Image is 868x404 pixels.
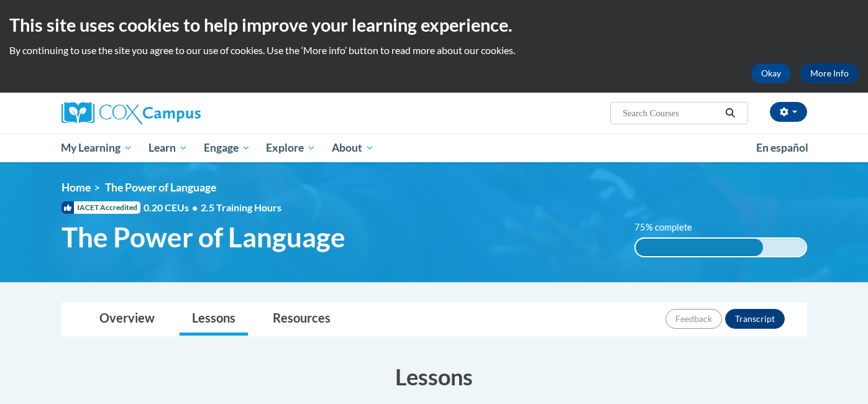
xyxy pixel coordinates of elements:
span: The Power of Language [62,221,345,254]
a: Cox Campus [62,102,298,124]
span: My Learning [61,140,132,155]
button: Feedback [665,309,722,329]
span: About [332,140,374,155]
span: 2.5 Training Hours [201,201,281,213]
a: Resources [260,303,343,336]
span: IACET Accredited [62,201,140,214]
label: 75% complete [634,221,706,234]
a: Engage [196,134,258,162]
a: More Info [800,63,859,83]
h3: Lessons [62,361,807,392]
button: Okay [751,63,791,83]
h2: This site uses cookies to help improve your learning experience. [9,12,859,37]
a: Overview [87,303,167,336]
input: Search Courses [621,106,721,121]
a: Home [62,181,91,194]
span: 0.20 CEUs [144,201,201,214]
button: Transcript [725,309,785,329]
img: Cox Campus [62,102,201,124]
span: The Power of Language [105,181,216,194]
span: Engage [204,140,250,155]
span: En español [756,141,808,154]
a: Learn [140,134,196,162]
a: My Learning [53,134,141,162]
a: Explore [258,134,324,162]
span: • [192,201,198,213]
a: En español [748,135,816,161]
button: Search [721,106,739,121]
span: Explore [266,140,316,155]
a: About [324,134,382,162]
p: By continuing to use the site you agree to our use of cookies. Use the ‘More info’ button to read... [9,44,859,57]
div: Main menu [43,134,826,162]
div: 75% complete [636,239,763,256]
span: Learn [148,140,188,155]
button: Account Settings [770,102,807,122]
a: Lessons [180,303,248,336]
